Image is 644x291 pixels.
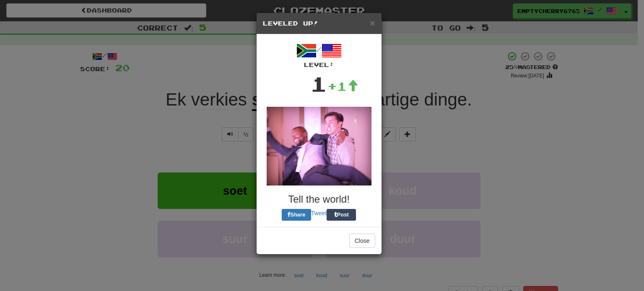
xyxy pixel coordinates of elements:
[311,210,327,216] a: Tweet
[263,194,375,205] h3: Tell the world!
[263,41,375,69] div: /
[263,19,375,28] h5: Leveled Up!
[327,78,358,95] div: +1
[310,69,327,98] div: 1
[267,107,371,185] img: spinning-7b6715965d7e0220b69722fa66aa21efa1181b58e7b7375ebe2c5b603073e17d.gif
[327,209,356,221] button: Post
[370,18,375,27] button: Close
[263,61,375,69] div: Level:
[370,18,375,28] span: ×
[282,209,311,221] button: Share
[349,234,375,248] button: Close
